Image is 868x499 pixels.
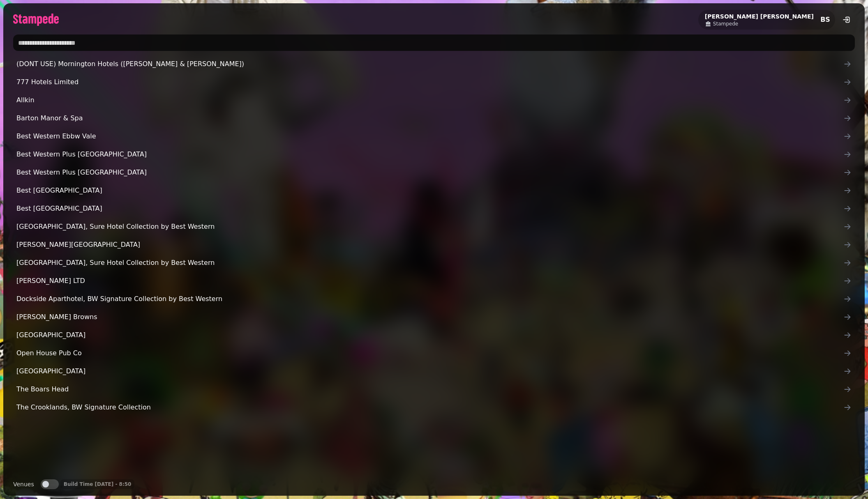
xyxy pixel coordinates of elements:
span: Open House Pub Co [16,348,843,358]
span: [PERSON_NAME][GEOGRAPHIC_DATA] [16,240,843,250]
span: Allkin [16,95,843,105]
span: The Boars Head [16,384,843,394]
a: Allkin [13,92,855,108]
a: [PERSON_NAME] LTD [13,273,855,289]
span: [PERSON_NAME] LTD [16,276,843,286]
span: Barton Manor & Spa [16,113,843,123]
span: [GEOGRAPHIC_DATA], Sure Hotel Collection by Best Western [16,258,843,268]
a: [GEOGRAPHIC_DATA] [13,327,855,343]
span: Best [GEOGRAPHIC_DATA] [16,186,843,195]
img: logo [13,14,59,26]
a: Best [GEOGRAPHIC_DATA] [13,200,855,217]
a: Stampede [705,21,814,27]
a: Dockside Aparthotel, BW Signature Collection by Best Western [13,291,855,307]
span: 777 Hotels Limited [16,77,843,87]
span: [GEOGRAPHIC_DATA], Sure Hotel Collection by Best Western [16,222,843,232]
a: 777 Hotels Limited [13,74,855,90]
span: BS [820,16,830,23]
a: Best Western Plus [GEOGRAPHIC_DATA] [13,146,855,163]
a: Open House Pub Co [13,345,855,361]
a: [GEOGRAPHIC_DATA], Sure Hotel Collection by Best Western [13,218,855,235]
span: Best Western Ebbw Vale [16,131,843,141]
span: Dockside Aparthotel, BW Signature Collection by Best Western [16,294,843,304]
span: The Crooklands, BW Signature Collection [16,402,843,412]
a: [GEOGRAPHIC_DATA], Sure Hotel Collection by Best Western [13,255,855,271]
label: Venues [13,479,34,489]
span: Best [GEOGRAPHIC_DATA] [16,204,843,214]
h2: [PERSON_NAME] [PERSON_NAME] [705,12,814,21]
a: Best [GEOGRAPHIC_DATA] [13,182,855,199]
span: [GEOGRAPHIC_DATA] [16,330,843,340]
a: The Crooklands, BW Signature Collection [13,399,855,416]
a: [PERSON_NAME][GEOGRAPHIC_DATA] [13,237,855,253]
a: Best Western Plus [GEOGRAPHIC_DATA] [13,164,855,181]
span: Stampede [713,21,738,27]
span: (DONT USE) Mornington Hotels ([PERSON_NAME] & [PERSON_NAME]) [16,59,843,69]
button: logout [838,11,855,28]
span: Best Western Plus [GEOGRAPHIC_DATA] [16,168,843,177]
a: The Boars Head [13,381,855,398]
a: [GEOGRAPHIC_DATA] [13,363,855,379]
span: [GEOGRAPHIC_DATA] [16,366,843,376]
a: (DONT USE) Mornington Hotels ([PERSON_NAME] & [PERSON_NAME]) [13,56,855,72]
a: Barton Manor & Spa [13,110,855,126]
a: Best Western Ebbw Vale [13,128,855,145]
p: Build Time [DATE] - 8:50 [64,481,132,488]
a: [PERSON_NAME] Browns [13,309,855,325]
span: [PERSON_NAME] Browns [16,312,843,322]
span: Best Western Plus [GEOGRAPHIC_DATA] [16,149,843,159]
